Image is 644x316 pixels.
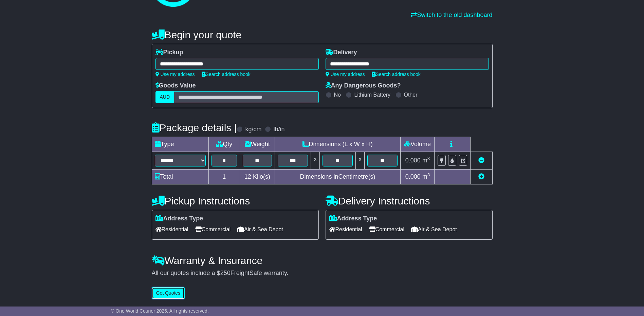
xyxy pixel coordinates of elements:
[220,270,231,276] span: 250
[275,170,401,184] td: Dimensions in Centimetre(s)
[155,215,203,222] label: Address Type
[411,224,457,235] span: Air & Sea Depot
[326,82,401,90] label: Any Dangerous Goods?
[326,72,365,77] a: Use my address
[155,72,195,77] a: Use my address
[326,195,493,206] h4: Delivery Instructions
[155,91,174,103] label: AUD
[372,72,421,77] a: Search address book
[354,92,390,98] label: Lithium Battery
[405,173,421,180] span: 0.000
[422,173,430,180] span: m
[240,137,275,152] td: Weight
[404,92,418,98] label: Other
[401,137,435,152] td: Volume
[478,157,484,164] a: Remove this item
[152,270,493,277] div: All our quotes include a $ FreightSafe warranty.
[152,29,493,40] h4: Begin your quote
[405,157,421,164] span: 0.000
[478,173,484,180] a: Add new item
[334,92,341,98] label: No
[208,170,240,184] td: 1
[329,215,377,222] label: Address Type
[237,224,283,235] span: Air & Sea Depot
[369,224,404,235] span: Commercial
[152,195,319,206] h4: Pickup Instructions
[208,137,240,152] td: Qty
[311,152,319,170] td: x
[195,224,231,235] span: Commercial
[152,170,208,184] td: Total
[245,126,261,133] label: kg/cm
[152,122,237,133] h4: Package details |
[422,157,430,164] span: m
[273,126,284,133] label: lb/in
[152,287,185,299] button: Get Quotes
[329,224,362,235] span: Residential
[152,255,493,266] h4: Warranty & Insurance
[275,137,401,152] td: Dimensions (L x W x H)
[155,82,196,90] label: Goods Value
[111,308,209,314] span: © One World Courier 2025. All rights reserved.
[411,12,492,18] a: Switch to the old dashboard
[427,172,430,177] sup: 3
[240,170,275,184] td: Kilo(s)
[152,137,208,152] td: Type
[427,156,430,161] sup: 3
[326,49,357,56] label: Delivery
[202,72,251,77] a: Search address book
[356,152,365,170] td: x
[155,49,183,56] label: Pickup
[155,224,188,235] span: Residential
[244,173,251,180] span: 12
